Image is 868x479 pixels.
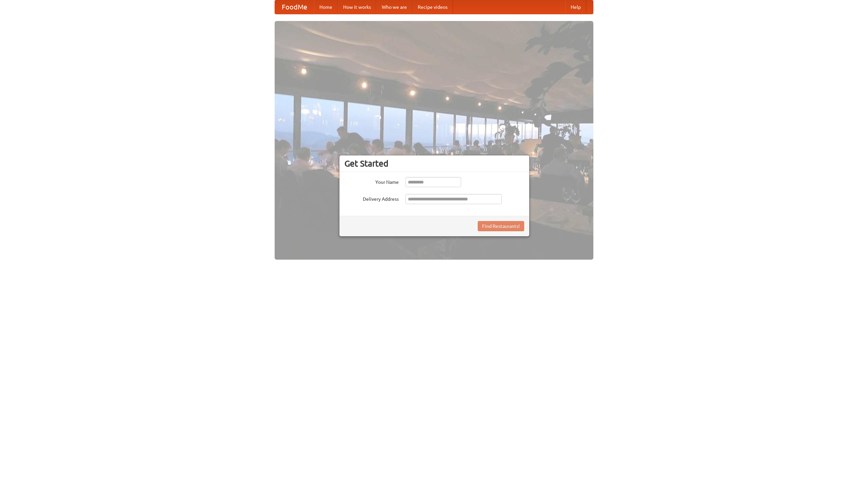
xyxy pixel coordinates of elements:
label: Delivery Address [344,194,399,202]
a: Help [565,0,586,14]
a: How it works [338,0,376,14]
button: Find Restaurants! [478,221,524,231]
h3: Get Started [344,158,524,169]
a: FoodMe [275,0,314,14]
a: Home [314,0,338,14]
a: Recipe videos [412,0,453,14]
label: Your Name [344,177,399,186]
a: Who we are [376,0,412,14]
